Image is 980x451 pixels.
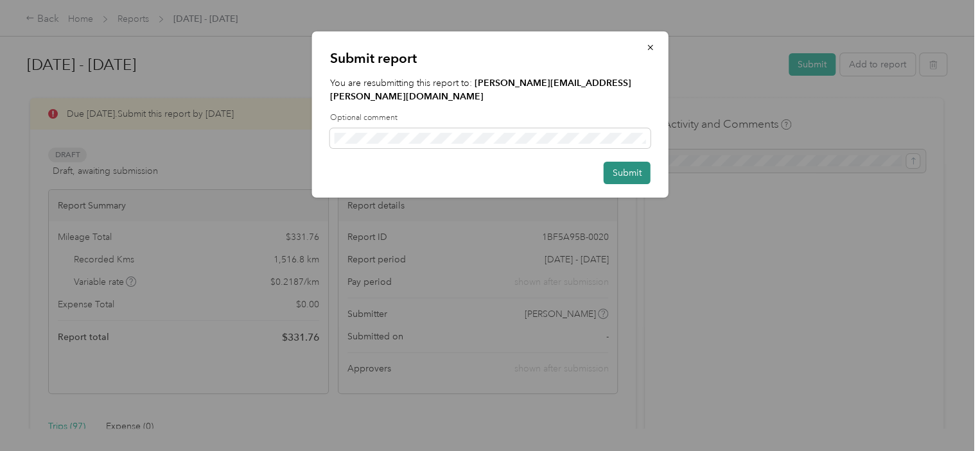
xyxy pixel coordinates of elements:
[604,162,651,184] button: Submit
[330,49,651,67] p: Submit report
[330,78,631,102] strong: [PERSON_NAME][EMAIL_ADDRESS][PERSON_NAME][DOMAIN_NAME]
[330,76,651,103] p: You are resubmitting this report to:
[330,112,651,124] label: Optional comment
[908,379,980,451] iframe: Everlance-gr Chat Button Frame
